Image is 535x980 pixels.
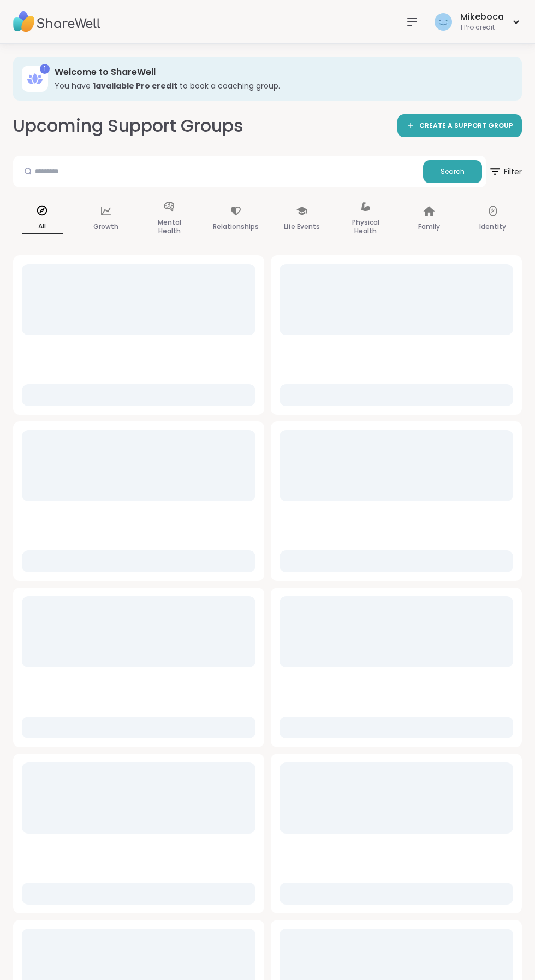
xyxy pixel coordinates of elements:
[441,167,465,177] span: Search
[284,220,320,233] p: Life Events
[93,80,177,91] b: 1 available Pro credit
[418,220,440,233] p: Family
[22,220,63,234] p: All
[13,114,243,138] h2: Upcoming Support Groups
[423,160,482,183] button: Search
[460,23,504,32] div: 1 Pro credit
[479,220,506,233] p: Identity
[55,80,507,91] h3: You have to book a coaching group.
[40,64,50,74] div: 1
[435,13,452,31] img: Mikeboca
[13,3,100,41] img: ShareWell Nav Logo
[489,159,522,185] span: Filter
[55,66,507,78] h3: Welcome to ShareWell
[489,156,522,187] button: Filter
[93,220,118,233] p: Growth
[345,216,386,238] p: Physical Health
[149,216,190,238] p: Mental Health
[397,114,522,137] a: CREATE A SUPPORT GROUP
[419,121,513,131] span: CREATE A SUPPORT GROUP
[213,220,259,233] p: Relationships
[460,11,504,23] div: Mikeboca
